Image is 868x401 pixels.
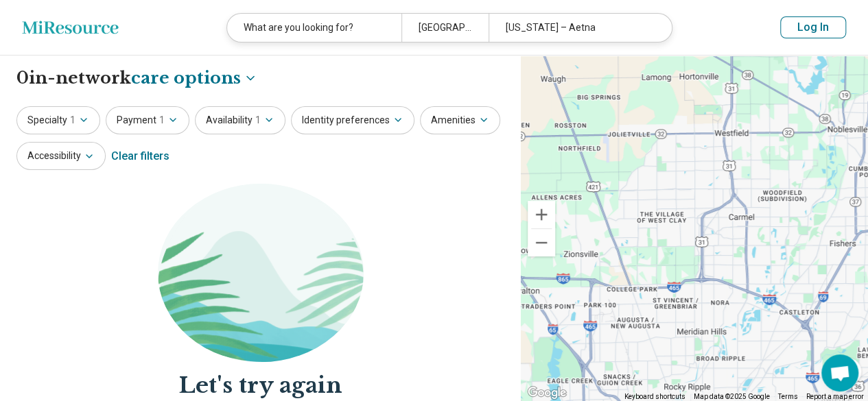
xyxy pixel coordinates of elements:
div: [US_STATE] – Aetna [489,14,663,42]
h1: 0 in-network [16,50,257,73]
a: Open chat [821,354,858,391]
div: [GEOGRAPHIC_DATA], IN 46032 [401,14,489,42]
span: care options [131,50,241,73]
span: 1 [70,97,75,111]
button: Specialty1 [16,90,100,118]
button: Availability1 [195,90,285,118]
button: Zoom out [528,229,555,256]
button: Accessibility [16,125,106,154]
div: Clear filters [111,123,169,156]
button: Care options [131,50,257,73]
span: Map data ©2025 Google [694,393,770,400]
h2: Let's try again [16,354,504,385]
button: Zoom in [528,201,555,228]
button: Payment1 [106,90,189,118]
button: Log In [780,16,846,38]
button: Amenities [420,90,500,118]
span: 1 [159,97,165,111]
div: What are you looking for? [227,14,401,42]
button: Identity preferences [291,90,414,118]
a: Report a map error [806,393,864,400]
span: 1 [255,97,261,111]
a: Terms [778,393,798,400]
